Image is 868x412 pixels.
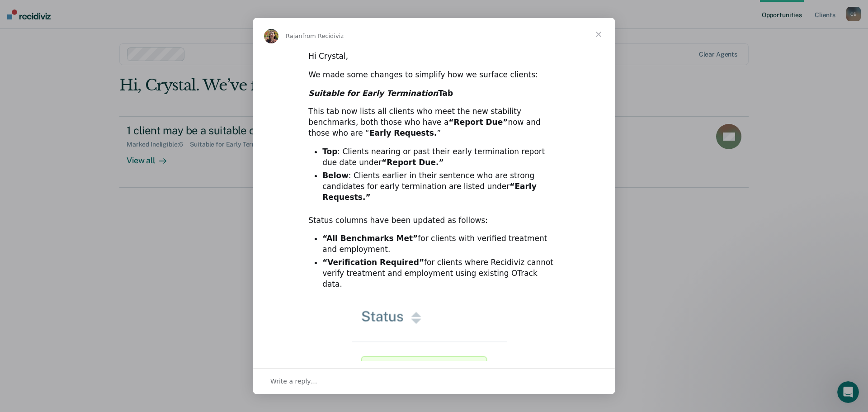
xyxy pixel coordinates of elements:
li: : Clients earlier in their sentence who are strong candidates for early termination are listed under [322,170,560,203]
b: “Report Due” [448,118,508,127]
li: for clients where Recidiviz cannot verify treatment and employment using existing OTrack data. [322,257,560,290]
b: Top [322,147,337,156]
div: Open conversation and reply [253,368,615,394]
b: Below [322,171,349,180]
i: Suitable for Early Termination [308,89,438,98]
b: Tab [308,89,453,98]
div: We made some changes to simplify how we surface clients: [308,70,560,81]
div: This tab now lists all clients who meet the new stability benchmarks, both those who have a now a... [308,106,560,138]
span: Rajan [286,33,302,39]
span: from Recidiviz [302,33,344,39]
b: “All Benchmarks Met” [322,234,418,243]
b: “Report Due.” [382,158,443,167]
div: Status columns have been updated as follows: [308,215,560,226]
li: : Clients nearing or past their early termination report due date under [322,147,560,168]
b: “Verification Required” [322,258,424,267]
li: for clients with verified treatment and employment. [322,233,560,255]
div: Hi Crystal, [308,51,560,62]
span: Write a reply… [270,375,317,387]
img: Profile image for Rajan [264,29,278,43]
span: Close [582,18,615,51]
b: “Early Requests.” [322,182,537,202]
b: Early Requests. [369,128,437,137]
